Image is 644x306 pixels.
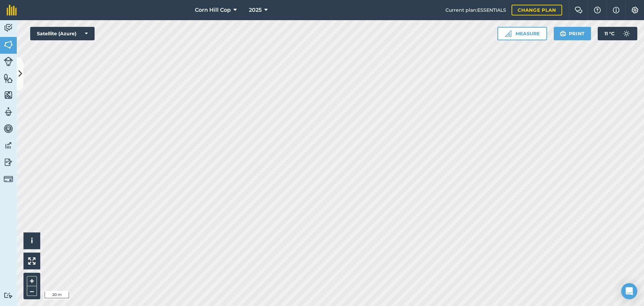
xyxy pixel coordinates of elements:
[554,27,591,40] button: Print
[631,7,639,13] img: A cog icon
[28,257,36,265] img: Four arrows, one pointing top left, one top right, one bottom right and the last bottom left
[575,7,583,13] img: Two speech bubbles overlapping with the left bubble in the forefront
[613,6,620,14] img: svg+xml;base64,PHN2ZyB4bWxucz0iaHR0cDovL3d3dy53My5vcmcvMjAwMC9zdmciIHdpZHRoPSIxNyIgaGVpZ2h0PSIxNy...
[4,73,13,83] img: svg+xml;base64,PHN2ZyB4bWxucz0iaHR0cDovL3d3dy53My5vcmcvMjAwMC9zdmciIHdpZHRoPSI1NiIgaGVpZ2h0PSI2MC...
[27,286,37,296] button: –
[4,174,13,184] img: svg+xml;base64,PD94bWwgdmVyc2lvbj0iMS4wIiBlbmNvZGluZz0idXRmLTgiPz4KPCEtLSBHZW5lcmF0b3I6IEFkb2JlIE...
[4,90,13,100] img: svg+xml;base64,PHN2ZyB4bWxucz0iaHR0cDovL3d3dy53My5vcmcvMjAwMC9zdmciIHdpZHRoPSI1NiIgaGVpZ2h0PSI2MC...
[497,27,547,40] button: Measure
[4,40,13,50] img: svg+xml;base64,PHN2ZyB4bWxucz0iaHR0cDovL3d3dy53My5vcmcvMjAwMC9zdmciIHdpZHRoPSI1NiIgaGVpZ2h0PSI2MC...
[620,27,633,40] img: svg+xml;base64,PD94bWwgdmVyc2lvbj0iMS4wIiBlbmNvZGluZz0idXRmLTgiPz4KPCEtLSBHZW5lcmF0b3I6IEFkb2JlIE...
[505,30,512,37] img: Ruler icon
[4,23,13,33] img: svg+xml;base64,PD94bWwgdmVyc2lvbj0iMS4wIiBlbmNvZGluZz0idXRmLTgiPz4KPCEtLSBHZW5lcmF0b3I6IEFkb2JlIE...
[4,157,13,167] img: svg+xml;base64,PD94bWwgdmVyc2lvbj0iMS4wIiBlbmNvZGluZz0idXRmLTgiPz4KPCEtLSBHZW5lcmF0b3I6IEFkb2JlIE...
[4,292,13,299] img: svg+xml;base64,PD94bWwgdmVyc2lvbj0iMS4wIiBlbmNvZGluZz0idXRmLTgiPz4KPCEtLSBHZW5lcmF0b3I6IEFkb2JlIE...
[195,6,231,14] span: Corn Hill Cop
[4,107,13,117] img: svg+xml;base64,PD94bWwgdmVyc2lvbj0iMS4wIiBlbmNvZGluZz0idXRmLTgiPz4KPCEtLSBHZW5lcmF0b3I6IEFkb2JlIE...
[560,30,566,38] img: svg+xml;base64,PHN2ZyB4bWxucz0iaHR0cDovL3d3dy53My5vcmcvMjAwMC9zdmciIHdpZHRoPSIxOSIgaGVpZ2h0PSIyNC...
[593,7,601,13] img: A question mark icon
[31,236,33,245] span: i
[604,27,614,40] span: 11 ° C
[512,5,562,15] a: Change plan
[27,276,37,286] button: +
[23,232,40,249] button: i
[598,27,637,40] button: 11 °C
[445,6,506,14] span: Current plan : ESSENTIALS
[4,57,13,66] img: svg+xml;base64,PD94bWwgdmVyc2lvbj0iMS4wIiBlbmNvZGluZz0idXRmLTgiPz4KPCEtLSBHZW5lcmF0b3I6IEFkb2JlIE...
[4,140,13,150] img: svg+xml;base64,PD94bWwgdmVyc2lvbj0iMS4wIiBlbmNvZGluZz0idXRmLTgiPz4KPCEtLSBHZW5lcmF0b3I6IEFkb2JlIE...
[30,27,95,40] button: Satellite (Azure)
[249,6,262,14] span: 2025
[621,283,637,299] div: Open Intercom Messenger
[4,124,13,134] img: svg+xml;base64,PD94bWwgdmVyc2lvbj0iMS4wIiBlbmNvZGluZz0idXRmLTgiPz4KPCEtLSBHZW5lcmF0b3I6IEFkb2JlIE...
[7,5,17,15] img: fieldmargin Logo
